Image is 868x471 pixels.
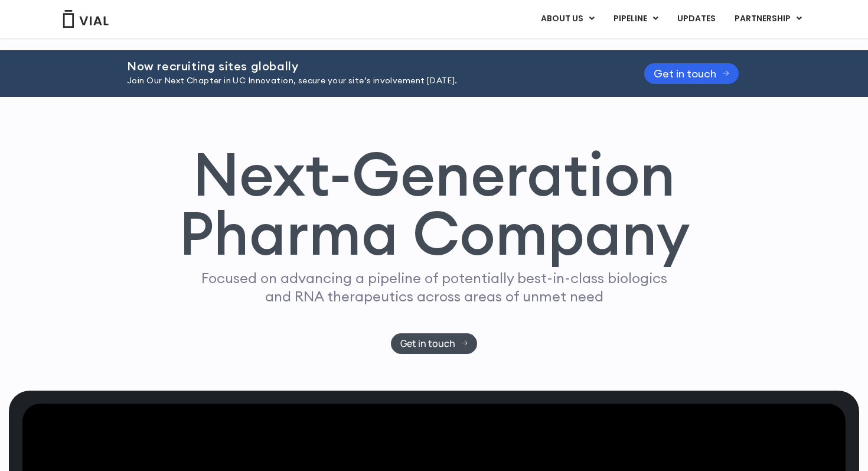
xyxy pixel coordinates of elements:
[644,63,739,84] a: Get in touch
[725,9,811,29] a: PARTNERSHIPMenu Toggle
[531,9,603,29] a: ABOUT USMenu Toggle
[400,339,455,348] span: Get in touch
[127,60,615,73] h2: Now recruiting sites globally
[668,9,725,29] a: UPDATES
[178,144,690,264] h1: Next-Generation Pharma Company
[62,10,109,28] img: Vial Logo
[654,69,716,78] span: Get in touch
[127,74,615,87] p: Join Our Next Chapter in UC Innovation, secure your site’s involvement [DATE].
[604,9,667,29] a: PIPELINEMenu Toggle
[391,333,478,354] a: Get in touch
[196,269,672,306] p: Focused on advancing a pipeline of potentially best-in-class biologics and RNA therapeutics acros...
